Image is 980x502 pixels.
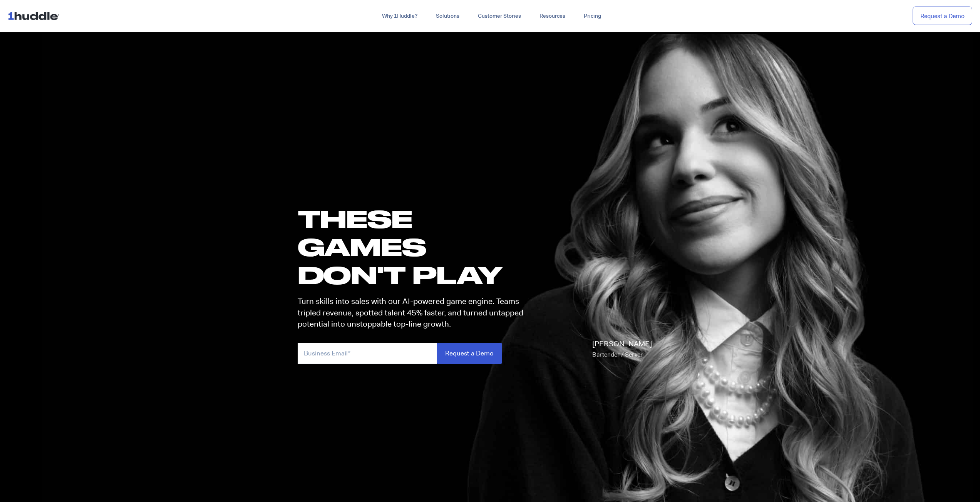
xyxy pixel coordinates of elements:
h1: these GAMES DON'T PLAY [298,205,530,289]
p: [PERSON_NAME] [592,339,652,360]
a: Solutions [427,9,469,23]
a: Request a Demo [913,7,972,25]
input: Request a Demo [437,343,502,364]
a: Customer Stories [469,9,530,23]
span: Bartender / Server [592,350,643,359]
a: Pricing [575,9,610,23]
input: Business Email* [298,343,437,364]
a: Resources [530,9,575,23]
a: Why 1Huddle? [373,9,427,23]
img: ... [8,8,63,23]
p: Turn skills into sales with our AI-powered game engine. Teams tripled revenue, spotted talent 45%... [298,296,530,330]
